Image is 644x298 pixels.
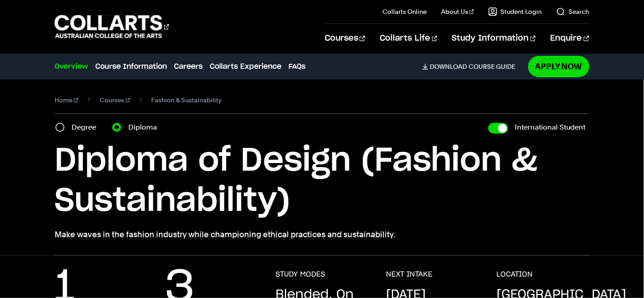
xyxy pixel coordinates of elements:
label: Diploma [128,121,162,134]
h3: NEXT INTAKE [386,270,433,279]
h3: STUDY MODES [275,270,325,279]
h3: LOCATION [497,270,533,279]
a: Courses [100,94,130,106]
div: Go to homepage [55,14,169,39]
a: Search [556,7,589,16]
h1: Diploma of Design (Fashion & Sustainability) [55,141,589,221]
a: Courses [325,24,365,53]
label: International Student [515,121,586,134]
a: Apply Now [528,56,589,77]
a: Course Information [95,61,167,72]
a: DownloadCourse Guide [422,63,523,71]
a: Home [55,94,78,106]
a: Collarts Life [380,24,437,53]
p: Make waves in the fashion industry while championing ethical practices and sustainability. [55,228,589,241]
a: Overview [55,61,88,72]
a: FAQs [288,61,305,72]
a: Collarts Online [382,7,427,16]
a: Collarts Experience [210,61,281,72]
span: Download [430,63,467,71]
a: Study Information [452,24,536,53]
a: Careers [174,61,203,72]
a: About Us [441,7,474,16]
a: Student Login [488,7,542,16]
span: Fashion & Sustainability [152,94,222,106]
label: Degree [72,121,102,134]
a: Enquire [550,24,589,53]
